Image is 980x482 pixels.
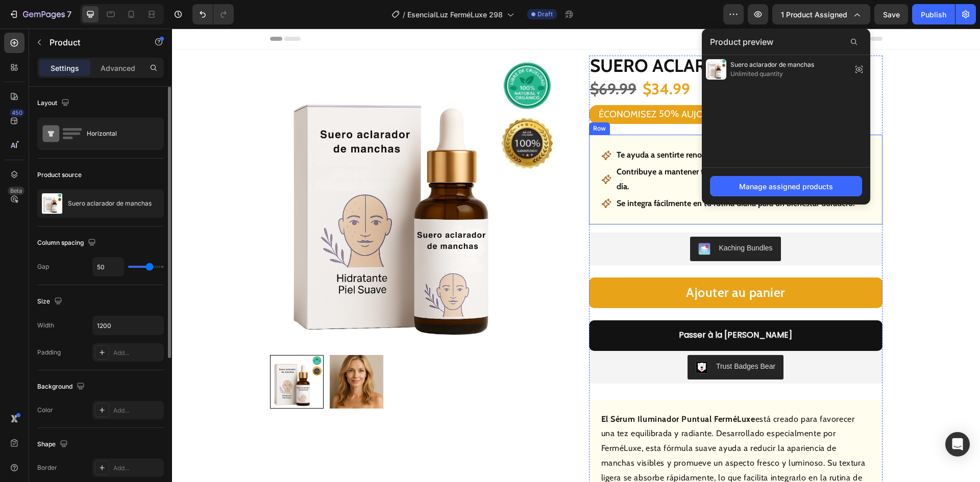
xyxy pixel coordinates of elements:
[172,29,980,482] iframe: Design area
[781,9,847,20] span: 1 product assigned
[429,386,694,469] p: está creado para favorecer una tez equilibrada y radiante. Desarrollado especialmente por FerméLu...
[113,464,161,473] div: Add...
[37,262,49,271] div: Gap
[37,96,71,110] div: Layout
[730,69,814,79] span: Unlimited quantity
[37,380,87,394] div: Background
[417,49,465,71] div: $69.99
[37,321,54,330] div: Width
[68,200,152,207] p: Suero aclarador de manchas
[42,193,62,214] img: product feature img
[537,10,553,19] span: Draft
[710,36,773,48] span: Product preview
[486,79,508,92] div: 50%
[507,299,620,314] div: Passer à la [PERSON_NAME]
[419,95,436,105] div: Row
[921,9,946,20] div: Publish
[37,438,70,451] div: Shape
[8,187,24,195] div: Beta
[50,36,136,48] p: Product
[93,258,124,276] input: Auto
[470,49,519,71] div: $34.99
[417,249,710,280] button: Ajouter au panier
[113,406,161,415] div: Add...
[874,4,908,24] button: Save
[772,4,870,24] button: 1 product assigned
[429,386,583,395] strong: El Sérum Iluminador Puntual FerméLuxe
[37,463,57,472] div: Border
[192,4,234,24] div: Undo/Redo
[403,9,405,20] span: /
[37,295,64,309] div: Size
[710,176,862,196] button: Manage assigned products
[508,79,569,93] div: AUJOURD’HUI
[51,63,79,73] p: Settings
[87,122,149,145] div: Horizontal
[37,405,53,415] div: Color
[945,432,970,456] div: Open Intercom Messenger
[514,255,613,274] div: Ajouter au panier
[912,4,955,24] button: Publish
[425,79,486,93] div: ÉCONOMISEZ
[544,333,603,343] div: Trust Badges Bear
[4,4,76,24] button: 7
[93,316,163,335] input: Auto
[37,348,61,357] div: Padding
[518,208,608,233] button: Kaching Bundles
[445,119,651,134] p: Te ayuda a sentirte renovado y con más vitalidad cada día.
[445,136,697,166] p: Contribuye a mantener tu energía de manera constante a lo largo del día.
[883,10,900,19] span: Save
[10,109,24,117] div: 450
[37,170,82,180] div: Product source
[67,8,71,20] p: 7
[101,63,135,73] p: Advanced
[37,236,98,250] div: Column spacing
[547,214,600,225] div: Kaching Bundles
[730,60,814,69] span: Suero aclarador de manchas
[417,292,710,322] button: Passer à la caisse
[739,181,833,192] div: Manage assigned products
[516,326,611,351] button: Trust Badges Bear
[706,59,726,80] img: preview-img
[407,9,503,20] span: EsencialLuz FerméLuxe 298
[524,333,536,345] img: CLDR_q6erfwCEAE=.png
[113,348,161,358] div: Add...
[526,214,538,226] img: KachingBundles.png
[445,168,683,183] p: Se integra fácilmente en tu rutina diaria para un bienestar duradero.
